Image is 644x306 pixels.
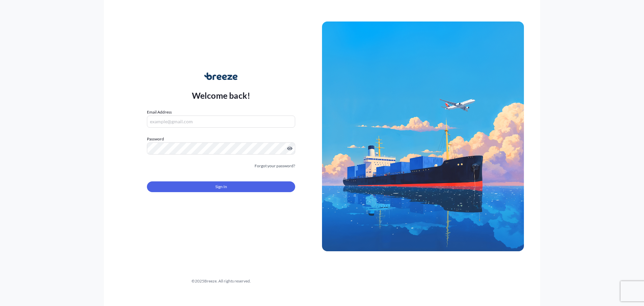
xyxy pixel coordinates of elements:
img: Ship illustration [322,21,524,251]
a: Forgot your password? [255,163,295,169]
input: example@gmail.com [147,116,295,128]
button: Sign In [147,181,295,192]
span: Sign In [215,183,227,190]
button: Show password [287,146,292,151]
label: Email Address [147,109,172,116]
label: Password [147,136,295,142]
div: © 2025 Breeze. All rights reserved. [120,278,322,285]
p: Welcome back! [192,90,251,101]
